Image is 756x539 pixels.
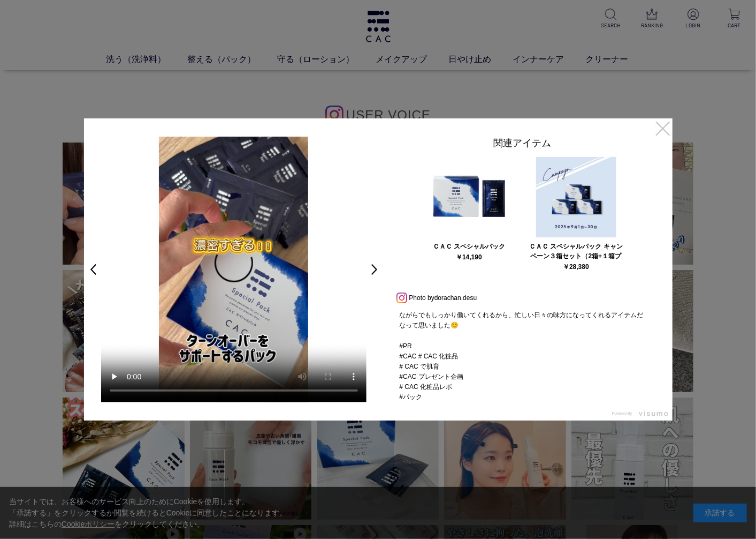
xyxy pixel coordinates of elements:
[429,157,509,237] img: 060401.jpg
[529,242,623,261] div: ＣＡＣ スペシャルパック キャンペーン３箱セット（2箱+１箱プレゼント）
[536,157,616,237] img: 005565.jpg
[389,137,656,154] div: 関連アイテム
[370,260,385,279] a: >
[409,291,434,304] span: Photo by
[434,294,477,302] a: dorachan.desu
[83,260,98,279] a: <
[456,254,482,260] div: ￥14,190
[563,264,589,270] div: ￥28,380
[422,242,516,251] div: ＣＡＣ スペシャルパック
[653,118,673,138] a: ×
